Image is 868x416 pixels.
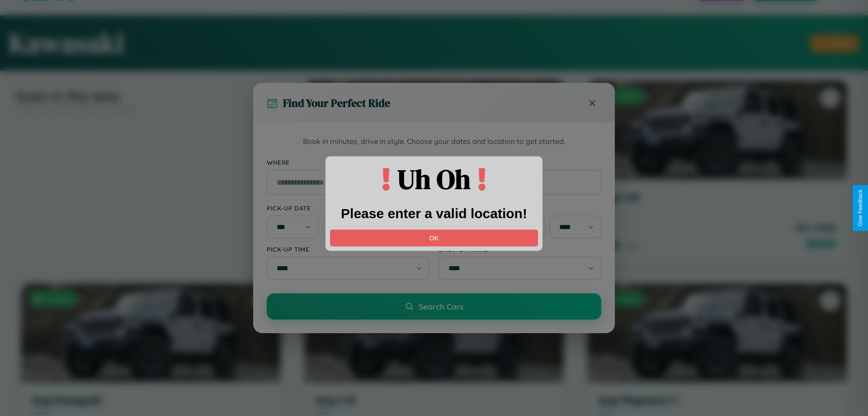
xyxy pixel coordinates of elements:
label: Pick-up Date [267,204,429,212]
span: Search Cars [419,301,463,311]
label: Where [267,158,601,166]
label: Drop-off Date [439,204,601,212]
h3: Find Your Perfect Ride [283,96,390,110]
label: Pick-up Time [267,245,429,253]
p: Book in minutes, drive in style. Choose your dates and location to get started. [267,136,601,148]
label: Drop-off Time [439,245,601,253]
